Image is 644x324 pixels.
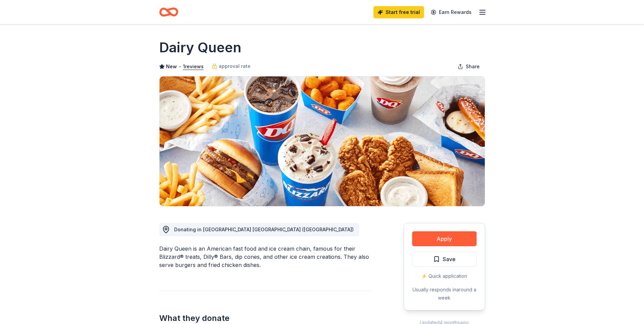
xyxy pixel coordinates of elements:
span: Save [443,255,456,264]
div: ⚡️ Quick application [412,272,477,280]
img: Image for Dairy Queen [160,76,485,206]
span: Donating in [GEOGRAPHIC_DATA] [GEOGRAPHIC_DATA] ([GEOGRAPHIC_DATA]) [174,227,354,232]
button: Share [452,60,485,73]
button: Apply [412,231,477,246]
span: • [179,64,181,69]
button: 1reviews [183,62,204,71]
button: Save [412,252,477,267]
a: approval rate [212,62,251,70]
span: approval rate [219,62,251,70]
a: Home [159,4,178,20]
a: Start free trial [373,6,424,18]
h1: Dairy Queen [159,38,241,57]
h2: What they donate [159,313,371,324]
span: New [166,62,177,71]
span: Share [466,62,480,71]
div: Dairy Queen is an American fast food and ice cream chain, famous for their Blizzard® treats, Dill... [159,245,371,269]
div: Usually responds in around a week [412,286,477,302]
a: Earn Rewards [427,6,476,18]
